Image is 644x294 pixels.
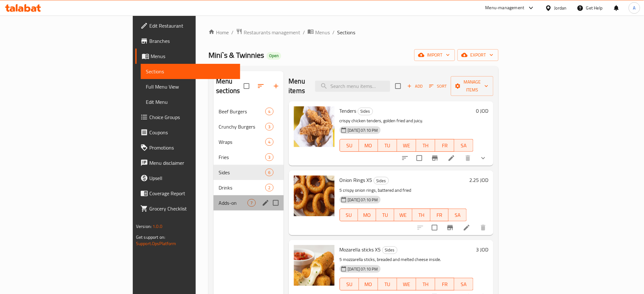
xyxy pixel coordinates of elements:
[397,150,413,166] button: sort-choices
[149,159,235,167] span: Menu disclaimer
[340,209,358,221] button: SU
[219,184,265,191] div: Drinks
[342,141,356,150] span: SU
[266,170,273,176] span: 6
[345,127,381,133] span: [DATE] 07:10 PM
[443,220,458,235] button: Branch-specific-item
[463,51,493,59] span: export
[427,150,443,166] button: Branch-specific-item
[253,78,268,94] span: Sort sections
[135,170,241,186] a: Upsell
[294,176,335,216] img: Onion Rings X5
[146,68,235,75] span: Sections
[463,224,471,231] a: Edit menu item
[342,280,356,289] span: SU
[135,140,241,155] a: Promotions
[149,190,235,197] span: Coverage Report
[266,109,273,115] span: 4
[397,278,416,291] button: WE
[457,141,471,150] span: SA
[135,201,241,216] a: Grocery Checklist
[345,266,381,272] span: [DATE] 07:10 PM
[135,186,241,201] a: Coverage Report
[265,123,273,130] div: items
[219,123,265,130] span: Crunchy Burgers
[266,185,273,191] span: 2
[236,28,300,37] a: Restaurants management
[405,81,425,91] span: Add item
[458,49,498,61] button: export
[294,245,335,286] img: Mozarella sticks X5
[135,125,241,140] a: Coupons
[379,210,392,220] span: TU
[268,78,284,94] button: Add section
[149,129,235,136] span: Coupons
[378,278,397,291] button: TU
[265,153,273,161] div: items
[294,106,335,147] img: Tenders
[451,76,493,96] button: Manage items
[358,108,373,115] span: Sides
[135,49,241,64] a: Menus
[633,4,636,11] span: A
[149,22,235,30] span: Edit Restaurant
[247,199,255,207] div: items
[425,81,451,91] span: Sort items
[476,150,491,166] button: show more
[135,155,241,170] a: Menu disclaimer
[265,138,273,146] div: items
[405,81,425,91] button: Add
[400,280,414,289] span: WE
[214,101,283,213] nav: Menu sections
[219,169,265,176] span: Sides
[135,110,241,125] a: Choice Groups
[358,209,376,221] button: MO
[429,83,447,90] span: Sort
[454,139,473,152] button: SA
[267,53,281,58] span: Open
[476,245,488,254] h6: 3 JOD
[149,205,235,212] span: Grocery Checklist
[219,138,265,146] span: Wraps
[406,83,424,90] span: Add
[265,184,273,191] div: items
[412,209,430,221] button: TH
[448,154,455,162] a: Edit menu item
[219,199,247,207] span: Adds-on
[141,94,241,110] a: Edit Menu
[476,220,491,235] button: delete
[219,153,265,161] span: Fries
[383,246,397,254] span: Sides
[266,139,273,145] span: 4
[394,209,412,221] button: WE
[340,139,359,152] button: SU
[359,139,378,152] button: MO
[146,83,235,90] span: Full Menu View
[428,221,441,234] span: Select to update
[416,139,435,152] button: TH
[141,64,241,79] a: Sections
[267,52,281,60] div: Open
[435,278,454,291] button: FR
[265,169,273,176] div: items
[266,124,273,130] span: 3
[479,154,487,162] svg: Show Choices
[136,233,165,241] span: Get support on:
[151,52,235,60] span: Menus
[149,37,235,45] span: Branches
[457,280,471,289] span: SA
[381,141,395,150] span: TU
[419,141,433,150] span: TH
[135,18,241,33] a: Edit Restaurant
[428,81,448,91] button: Sort
[362,280,376,289] span: MO
[381,280,395,289] span: TU
[332,29,335,36] li: /
[358,108,373,115] div: Sides
[315,29,330,36] span: Menus
[374,177,389,184] div: Sides
[261,198,270,208] button: edit
[219,108,265,115] span: Beef Burgers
